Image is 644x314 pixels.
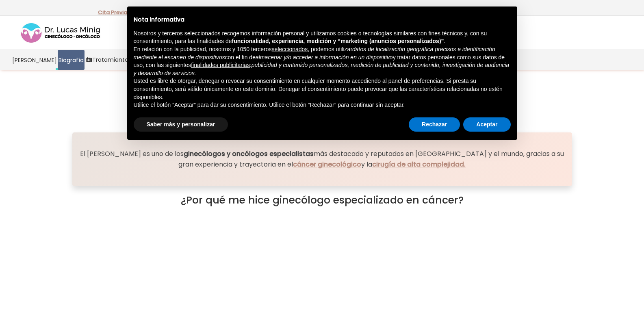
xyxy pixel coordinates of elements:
button: finalidades publicitarias [191,61,250,69]
span: [PERSON_NAME] [12,55,57,65]
p: El [PERSON_NAME] es uno de los más destacado y reputados en [GEOGRAPHIC_DATA] y el mundo, gracias... [78,149,566,170]
em: almacenar y/o acceder a información en un dispositivo [256,54,393,61]
a: [PERSON_NAME] [11,50,58,70]
strong: funcionalidad, experiencia, medición y “marketing (anuncios personalizados)” [232,38,444,44]
button: seleccionados [272,45,308,54]
span: Tratamientos [92,55,131,65]
em: publicidad y contenido personalizados, medición de publicidad y contenido, investigación de audie... [134,62,510,76]
strong: ginecólogos y oncólogos especialistas [184,149,314,158]
a: Cita Previa [98,9,127,16]
a: cáncer ginecológico [293,160,361,169]
button: Aceptar [463,117,510,132]
a: cirugía de alta complejidad. [372,160,466,169]
h2: ¿Por qué me hice ginecólogo especializado en cáncer? [162,194,483,206]
span: Biografía [59,55,84,65]
p: Usted es libre de otorgar, denegar o revocar su consentimiento en cualquier momento accediendo al... [134,77,511,101]
h2: Nota informativa [134,16,511,23]
p: En relación con la publicidad, nosotros y 1050 terceros , podemos utilizar con el fin de y tratar... [134,45,511,77]
p: Nosotros y terceros seleccionados recogemos información personal y utilizamos cookies o tecnologí... [134,30,511,45]
button: Saber más y personalizar [134,117,228,132]
p: - [98,7,130,18]
a: Tratamientos [85,50,132,70]
a: Biografía [58,50,85,70]
p: Utilice el botón “Aceptar” para dar su consentimiento. Utilice el botón “Rechazar” para continuar... [134,101,511,109]
button: Rechazar [409,117,460,132]
em: datos de localización geográfica precisos e identificación mediante el escaneo de dispositivos [134,46,495,61]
